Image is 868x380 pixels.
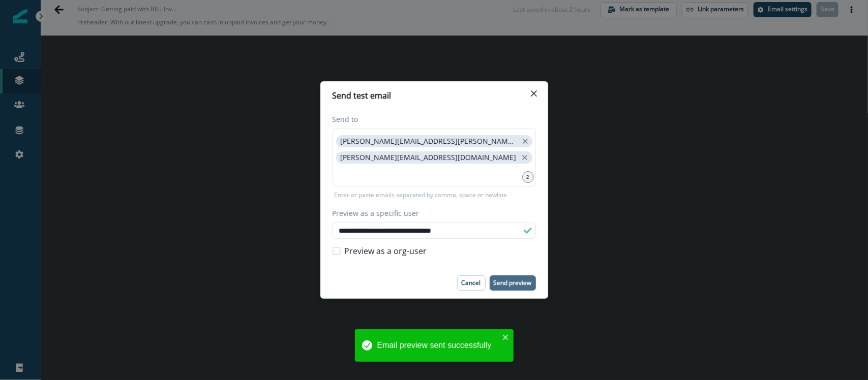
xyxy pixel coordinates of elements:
[333,89,392,102] p: Send test email
[457,275,486,291] button: Cancel
[522,171,534,183] div: 2
[520,152,530,163] button: close
[341,137,518,146] p: [PERSON_NAME][EMAIL_ADDRESS][PERSON_NAME][DOMAIN_NAME]
[521,136,530,146] button: close
[502,333,510,341] button: close
[462,279,481,287] p: Cancel
[333,208,530,218] label: Preview as a specific user
[526,85,542,102] button: Close
[490,275,536,291] button: Send preview
[345,245,427,257] span: Preview as a org-user
[377,339,499,352] div: Email preview sent successfully
[333,114,530,124] label: Send to
[333,191,510,200] p: Enter or paste emails separated by comma, space or newline
[494,279,532,287] p: Send preview
[341,153,517,162] p: [PERSON_NAME][EMAIL_ADDRESS][DOMAIN_NAME]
